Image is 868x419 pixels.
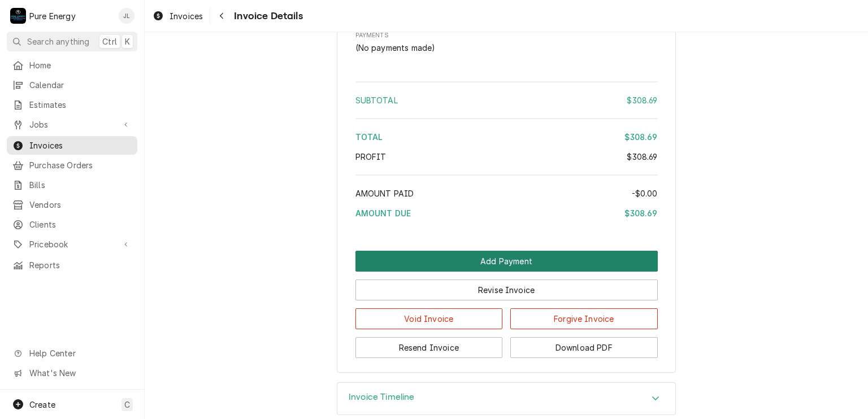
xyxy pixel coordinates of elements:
div: Button Group [355,251,658,358]
span: Invoice Details [231,8,302,24]
button: Resend Invoice [355,337,503,358]
span: Calendar [29,79,132,91]
div: $308.69 [627,151,657,163]
a: Invoices [148,7,207,25]
div: P [10,8,26,24]
a: Go to Jobs [7,115,137,134]
div: Amount Paid [355,187,658,199]
span: Estimates [29,99,132,111]
a: Purchase Orders [7,156,137,174]
div: $308.69 [624,207,657,219]
span: Invoices [29,139,132,151]
span: Ctrl [102,36,117,47]
span: Profit [355,152,387,162]
span: Jobs [29,119,115,130]
span: Create [29,400,55,409]
span: Subtotal [355,95,398,105]
button: Navigate back [212,7,231,25]
div: Amount Due [355,207,658,219]
span: Clients [29,219,132,230]
span: Pricebook [29,238,115,250]
div: Button Group Row [355,251,658,272]
a: Invoices [7,136,137,155]
span: Amount Paid [355,189,414,198]
span: What's New [29,367,131,379]
span: Search anything [27,36,89,47]
button: Download PDF [510,337,658,358]
div: -$0.00 [632,187,658,199]
span: Total [355,132,383,142]
a: Calendar [7,76,137,94]
div: Accordion Header [337,383,675,414]
div: Subtotal [355,94,658,106]
div: James Linnenkamp's Avatar [119,8,134,24]
button: Search anythingCtrlK [7,32,137,51]
h3: Invoice Timeline [349,392,415,403]
a: Estimates [7,95,137,114]
span: Invoices [170,10,203,22]
span: Bills [29,179,132,191]
div: Total [355,131,658,143]
span: Help Center [29,347,131,359]
a: Bills [7,176,137,194]
a: Reports [7,256,137,274]
span: Purchase Orders [29,159,132,171]
div: Pure Energy's Avatar [10,8,26,24]
button: Forgive Invoice [510,308,658,329]
div: JL [119,8,134,24]
button: Accordion Details Expand Trigger [337,383,675,414]
a: Clients [7,215,137,234]
div: Button Group Row [355,272,658,300]
button: Void Invoice [355,308,503,329]
span: Vendors [29,199,132,211]
div: Payments [355,31,658,54]
span: Reports [29,259,132,271]
a: Go to Help Center [7,344,137,363]
div: Pure Energy [29,10,76,22]
div: Invoice Timeline [337,382,676,415]
div: Profit [355,151,658,163]
label: Payments [355,31,658,40]
div: $308.69 [624,131,657,143]
button: Add Payment [355,251,658,272]
div: Button Group Row [355,329,658,358]
a: Go to What's New [7,364,137,382]
a: Vendors [7,195,137,214]
span: C [124,399,130,411]
div: Amount Summary [355,77,658,227]
div: $308.69 [627,94,657,106]
span: Amount Due [355,208,411,218]
span: K [125,36,130,47]
button: Revise Invoice [355,280,658,300]
a: Go to Pricebook [7,235,137,254]
span: Home [29,59,132,71]
div: Button Group Row [355,300,658,329]
a: Home [7,56,137,75]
